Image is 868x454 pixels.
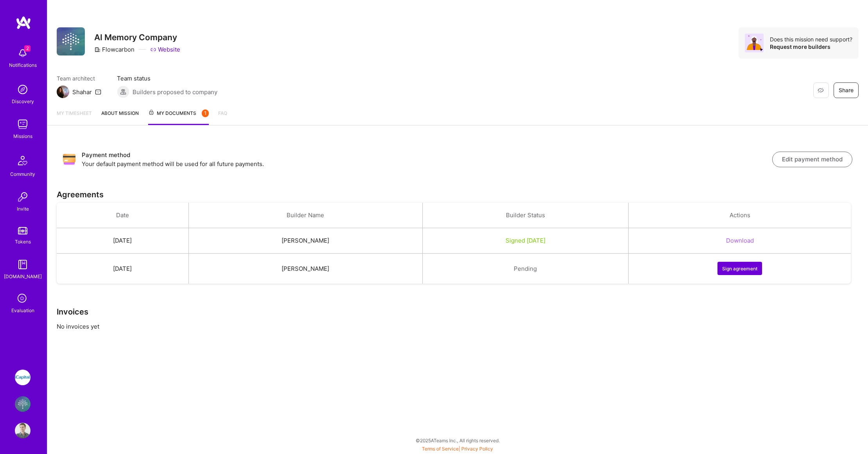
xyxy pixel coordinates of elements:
img: bell [15,45,30,61]
span: 2 [24,45,30,52]
i: icon Mail [95,89,101,95]
div: Tokens [15,238,31,246]
td: [DATE] [57,228,188,254]
img: Team Architect [57,86,69,98]
img: teamwork [15,116,30,132]
div: Flowcarbon [94,45,135,54]
button: Share [834,82,859,98]
h3: Payment method [82,150,772,160]
a: FAQ [218,109,227,125]
h3: AI Memory Company [94,32,180,42]
img: Payment method [63,153,75,166]
img: iCapital: Build and maintain RESTful API [15,370,30,385]
span: | [422,446,493,452]
div: Discovery [12,97,34,105]
div: © 2025 ATeams Inc., All rights reserved. [47,431,868,450]
h3: Invoices [57,307,859,316]
img: logo [16,16,31,30]
button: Edit payment method [772,152,852,167]
td: [PERSON_NAME] [188,254,422,284]
div: Invite [17,205,29,213]
a: Website [150,45,180,54]
span: Team status [117,74,217,82]
span: Team architect [57,74,101,82]
button: Sign agreement [717,262,762,275]
img: User Avatar [15,423,30,438]
a: About Mission [101,109,139,125]
td: [PERSON_NAME] [188,228,422,254]
a: iCapital: Build and maintain RESTful API [13,370,32,385]
img: Invite [15,189,30,205]
h3: Agreements [57,190,859,199]
a: My timesheet [57,109,92,125]
div: Missions [13,132,32,140]
div: Notifications [9,61,37,69]
a: Flowcarbon: AI Memory Company [13,396,32,412]
div: Request more builders [770,43,852,50]
a: My Documents1 [148,109,209,125]
div: 1 [202,109,209,117]
img: tokens [18,227,27,234]
p: No invoices yet [57,322,859,331]
th: Actions [629,203,851,228]
td: [DATE] [57,254,188,284]
i: icon CompanyGray [94,46,100,53]
div: Pending [432,265,619,273]
div: Community [10,170,35,178]
i: icon EyeClosed [818,87,824,93]
img: discovery [15,82,30,97]
img: Community [13,151,32,170]
span: Share [839,86,854,94]
th: Builder Status [422,203,629,228]
a: User Avatar [13,423,32,438]
div: Evaluation [11,306,34,315]
i: icon SelectionTeam [15,291,30,306]
div: Does this mission need support? [770,36,852,43]
div: Shahar [72,88,92,96]
th: Date [57,203,188,228]
span: My Documents [148,109,209,118]
div: Signed [DATE] [432,236,619,245]
img: guide book [15,257,30,272]
a: Privacy Policy [461,446,493,452]
th: Builder Name [188,203,422,228]
div: [DOMAIN_NAME] [4,272,42,281]
p: Your default payment method will be used for all future payments. [82,160,772,168]
span: Builders proposed to company [133,88,217,96]
img: Flowcarbon: AI Memory Company [15,396,30,412]
img: Company Logo [57,27,85,55]
img: Builders proposed to company [117,86,129,98]
img: Avatar [745,34,764,52]
button: Download [726,236,754,245]
a: Terms of Service [422,446,459,452]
